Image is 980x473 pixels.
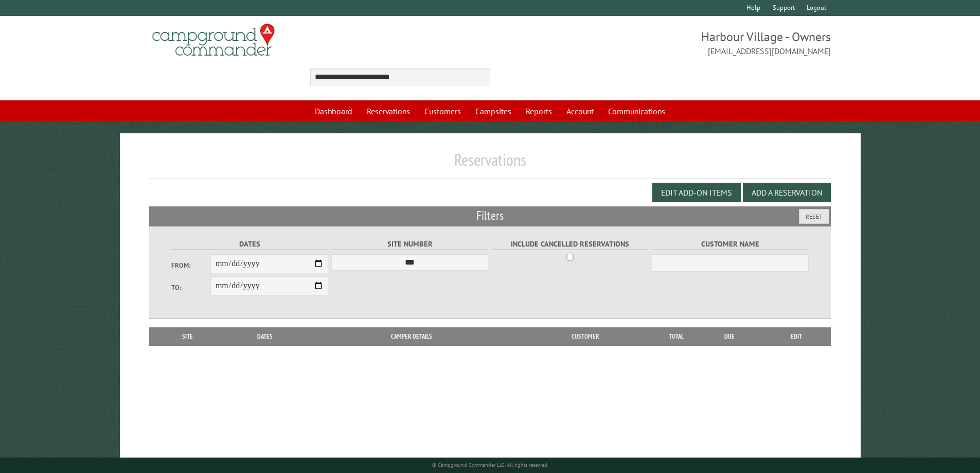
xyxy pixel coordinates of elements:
label: Customer Name [652,238,809,250]
th: Dates [221,327,309,346]
a: Reservations [361,101,416,121]
a: Dashboard [309,101,359,121]
h2: Filters [149,206,831,226]
a: Account [560,101,600,121]
label: Include Cancelled Reservations [492,238,649,250]
button: Reset [799,209,829,224]
th: Camper Details [309,327,514,346]
th: Total [656,327,697,346]
small: © Campground Commander LLC. All rights reserved. [432,462,548,468]
a: Customers [418,101,467,121]
label: From: [171,260,210,270]
label: Dates [171,238,328,250]
th: Site [154,327,221,346]
label: To: [171,283,210,292]
button: Edit Add-on Items [652,183,741,202]
a: Communications [602,101,671,121]
a: Campsites [469,101,518,121]
span: Harbour Village - Owners [EMAIL_ADDRESS][DOMAIN_NAME] [490,28,831,57]
th: Due [697,327,762,346]
img: Campground Commander [149,20,278,60]
button: Add a Reservation [743,183,831,202]
h1: Reservations [149,150,831,178]
label: Site Number [331,238,488,250]
th: Edit [762,327,831,346]
a: Reports [520,101,558,121]
th: Customer [514,327,656,346]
